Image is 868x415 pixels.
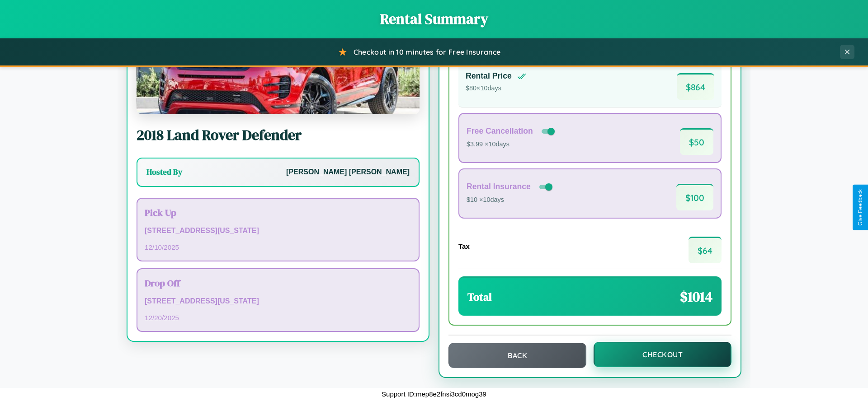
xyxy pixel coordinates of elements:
[467,126,533,136] h4: Free Cancellation
[467,182,531,191] h4: Rental Insurance
[382,388,486,400] p: Support ID: mep8e2fnsi3cd0mog39
[680,128,713,155] span: $ 50
[467,139,557,150] p: $3.99 × 10 days
[286,166,410,179] p: [PERSON_NAME] [PERSON_NAME]
[145,241,411,253] p: 12 / 10 / 2025
[857,189,863,226] div: Give Feedback
[676,184,713,210] span: $ 100
[354,47,500,56] span: Checkout in 10 minutes for Free Insurance
[594,342,731,367] button: Checkout
[145,312,411,324] p: 12 / 20 / 2025
[689,237,722,263] span: $ 64
[145,276,411,289] h3: Drop Off
[145,295,411,308] p: [STREET_ADDRESS][US_STATE]
[467,289,492,304] h3: Total
[146,167,182,177] h3: Hosted By
[467,194,554,206] p: $10 × 10 days
[145,206,411,219] h3: Pick Up
[466,71,512,81] h4: Rental Price
[137,125,420,145] h2: 2018 Land Rover Defender
[680,287,712,307] span: $ 1014
[466,83,526,94] p: $ 80 × 10 days
[137,24,420,114] img: Land Rover Defender
[448,343,586,368] button: Back
[9,9,859,29] h1: Rental Summary
[677,73,714,100] span: $ 864
[145,224,411,238] p: [STREET_ADDRESS][US_STATE]
[458,242,470,250] h4: Tax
